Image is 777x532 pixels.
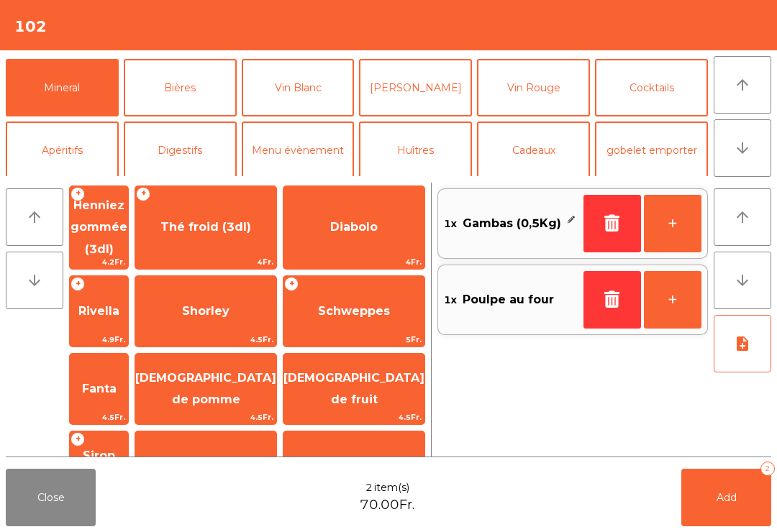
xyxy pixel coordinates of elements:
[444,213,457,234] span: 1x
[6,188,63,246] button: arrow_upward
[734,139,751,157] i: arrow_downward
[242,59,355,116] button: Vin Blanc
[135,371,276,406] span: [DEMOGRAPHIC_DATA] de pomme
[26,272,43,289] i: arrow_downward
[6,121,119,179] button: Apéritifs
[6,59,119,116] button: Mineral
[284,277,299,291] span: +
[136,187,150,201] span: +
[71,187,85,201] span: +
[714,119,771,177] button: arrow_downward
[124,59,237,116] button: Bières
[681,469,771,526] button: Add2
[444,289,457,311] span: 1x
[318,304,390,318] span: Schweppes
[360,495,414,515] span: 70.00Fr.
[283,411,424,424] span: 4.5Fr.
[14,16,47,37] h4: 102
[644,271,701,329] button: +
[463,289,554,311] span: Poulpe au four
[83,449,115,484] span: Sirop (3dl)
[70,411,128,424] span: 4.5Fr.
[6,252,63,309] button: arrow_downward
[283,371,424,406] span: [DEMOGRAPHIC_DATA] de fruit
[26,208,43,226] i: arrow_upward
[71,277,85,291] span: +
[182,304,230,318] span: Shorley
[359,59,472,116] button: [PERSON_NAME]
[595,59,708,116] button: Cocktails
[714,56,771,114] button: arrow_upward
[82,382,117,395] span: Fanta
[71,432,85,446] span: +
[463,213,561,234] span: Gambas (0,5Kg)
[70,333,128,347] span: 4.9Fr.
[644,195,701,252] button: +
[330,220,378,234] span: Diabolo
[283,255,424,269] span: 4Fr.
[595,121,708,179] button: gobelet emporter
[365,480,373,495] span: 2
[734,76,751,93] i: arrow_upward
[135,411,276,424] span: 4.5Fr.
[135,255,276,269] span: 4Fr.
[124,121,237,179] button: Digestifs
[359,121,472,179] button: Huîtres
[283,333,424,347] span: 5Fr.
[477,121,590,179] button: Cadeaux
[714,252,771,309] button: arrow_downward
[734,335,751,352] i: note_add
[242,121,355,179] button: Menu évènement
[160,220,251,234] span: Thé froid (3dl)
[78,304,119,318] span: Rivella
[734,272,751,289] i: arrow_downward
[71,198,127,256] span: Henniez gommée (3dl)
[714,315,771,372] button: note_add
[760,462,775,476] div: 2
[717,491,737,504] span: Add
[135,333,276,347] span: 4.5Fr.
[477,59,590,116] button: Vin Rouge
[714,188,771,246] button: arrow_upward
[70,255,128,269] span: 4.2Fr.
[6,469,96,526] button: Close
[374,480,409,495] span: item(s)
[734,208,751,226] i: arrow_upward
